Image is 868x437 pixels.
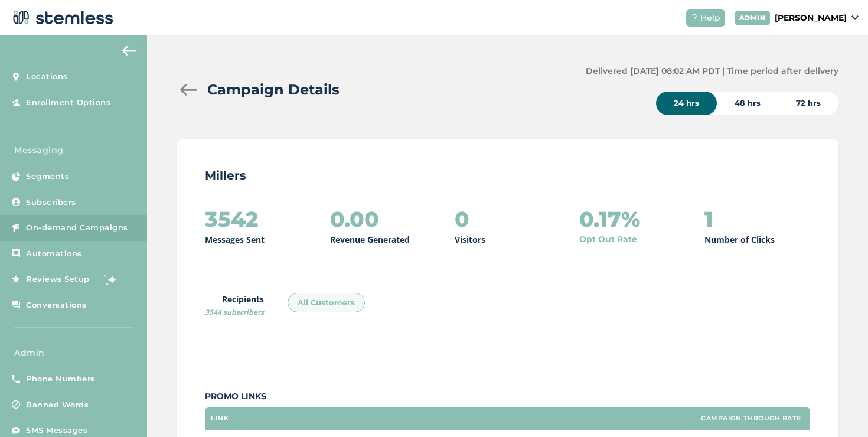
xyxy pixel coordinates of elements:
[205,207,259,231] h2: 3542
[775,12,847,24] p: [PERSON_NAME]
[700,12,720,24] span: Help
[26,299,87,311] span: Conversations
[455,207,469,231] h2: 0
[211,415,229,422] label: Link
[122,46,136,56] img: icon-arrow-back-accent-c549486e.svg
[26,248,82,260] span: Automations
[205,233,265,246] p: Messages Sent
[26,197,76,208] span: Subscribers
[99,268,122,291] img: glitter-stars-b7820f95.gif
[288,293,365,313] div: All Customers
[330,233,410,246] p: Revenue Generated
[9,6,113,30] img: logo-dark-0685b13c.svg
[704,233,775,246] p: Number of Clicks
[26,425,87,436] span: SMS Messages
[579,207,640,231] h2: 0.17%
[207,79,340,100] h2: Campaign Details
[691,14,698,21] img: icon-help-white-03924b79.svg
[809,380,868,437] iframe: Chat Widget
[205,390,810,403] label: Promo Links
[26,222,128,234] span: On-demand Campaigns
[586,65,838,77] label: Delivered [DATE] 08:02 AM PDT | Time period after delivery
[205,293,264,318] label: Recipients
[778,92,838,115] div: 72 hrs
[579,233,637,246] a: Opt Out Rate
[26,373,95,385] span: Phone Numbers
[455,233,485,246] p: Visitors
[717,92,778,115] div: 48 hrs
[205,167,810,184] p: Millers
[26,171,69,182] span: Segments
[656,92,717,115] div: 24 hrs
[26,273,90,285] span: Reviews Setup
[851,15,859,20] img: icon_down-arrow-small-66adaf34.svg
[26,399,89,411] span: Banned Words
[735,11,771,25] div: ADMIN
[704,207,713,231] h2: 1
[701,415,801,422] label: Campaign Through Rate
[205,307,264,317] span: 3544 subscribers
[330,207,379,231] h2: 0.00
[26,97,110,109] span: Enrollment Options
[26,71,68,83] span: Locations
